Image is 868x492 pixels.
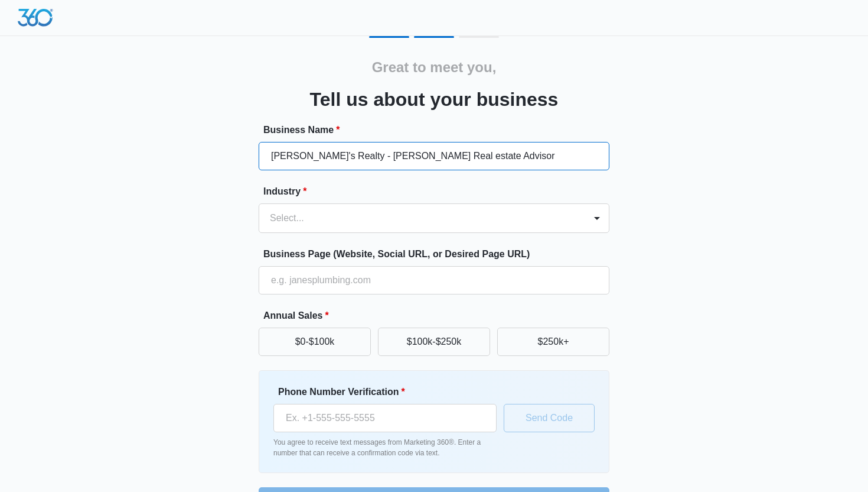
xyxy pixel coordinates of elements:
h3: Tell us about your business [310,85,559,114]
label: Business Name [263,123,614,137]
p: You agree to receive text messages from Marketing 360®. Enter a number that can receive a confirm... [273,437,497,458]
input: e.g. janesplumbing.com [259,266,609,294]
label: Industry [263,184,614,199]
input: e.g. Jane's Plumbing [259,142,609,170]
label: Annual Sales [263,309,614,323]
button: $100k-$250k [378,328,490,356]
h2: Great to meet you, [372,57,497,78]
button: $250k+ [497,328,609,356]
label: Business Page (Website, Social URL, or Desired Page URL) [263,247,614,261]
input: Ex. +1-555-555-5555 [273,404,497,432]
label: Phone Number Verification [278,385,501,399]
button: $0-$100k [259,328,371,356]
